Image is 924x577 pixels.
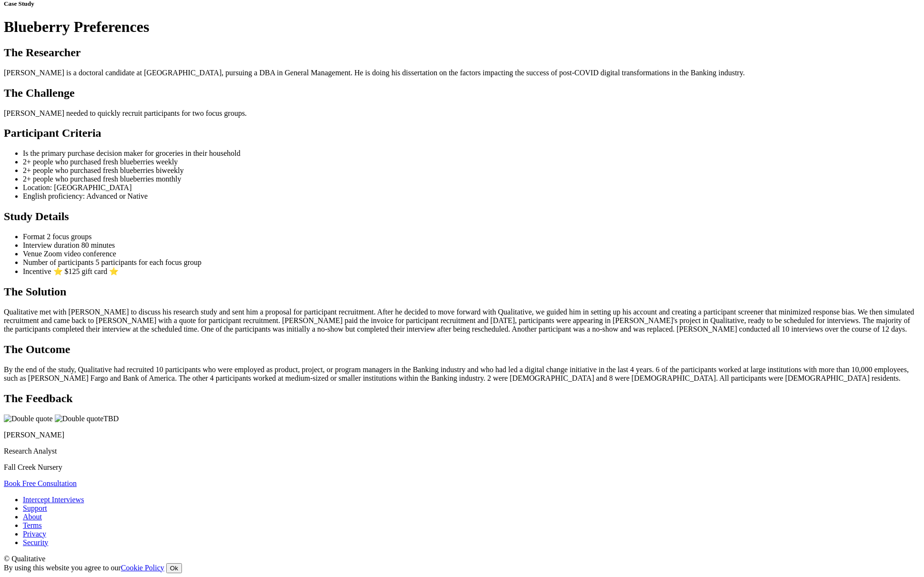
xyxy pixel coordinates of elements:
[4,127,920,140] h2: Participant Criteria
[4,479,77,487] a: Book Free Consultation
[23,158,920,166] li: 2+ people who purchased fresh blueberries weekly
[23,538,48,547] a: Security
[95,258,201,266] span: 5 participants for each focus group
[4,415,53,423] img: Double quote
[4,392,920,405] h2: The Feedback
[23,258,93,266] span: Number of participants
[55,415,104,423] img: Double quote
[4,109,920,118] p: [PERSON_NAME] needed to quickly recruit participants for two focus groups.
[23,250,42,258] span: Venue
[23,149,920,158] li: Is the primary purchase decision maker for groceries in their household
[4,447,920,456] p: Research Analyst
[4,46,920,59] h2: The Researcher
[23,521,42,529] a: Terms
[23,233,45,241] span: Format
[4,285,920,298] h2: The Solution
[4,463,920,472] p: Fall Creek Nursery
[23,530,46,538] a: Privacy
[121,564,164,572] a: Cookie Policy
[4,563,920,573] div: By using this website you agree to our
[4,87,920,100] h2: The Challenge
[4,343,920,356] h2: The Outcome
[4,210,920,223] h2: Study Details
[53,267,119,275] span: ⭐ $125 gift card ⭐
[23,183,920,192] li: Location: [GEOGRAPHIC_DATA]
[23,496,84,504] a: Intercept Interviews
[23,241,80,249] span: Interview duration
[4,415,920,423] p: TBD
[23,175,920,183] li: 2+ people who purchased fresh blueberries monthly
[4,431,920,439] p: [PERSON_NAME]
[81,241,115,249] span: 80 minutes
[44,250,116,258] span: Zoom video conference
[23,513,42,521] a: About
[4,555,920,563] div: © Qualitative
[4,365,920,383] p: By the end of the study, Qualitative had recruited 10 participants who were employed as product, ...
[23,166,920,175] li: 2+ people who purchased fresh blueberries biweekly
[47,233,91,241] span: 2 focus groups
[166,563,182,573] button: Ok
[4,308,920,334] p: Qualitative met with [PERSON_NAME] to discuss his research study and sent him a proposal for part...
[23,267,51,275] span: Incentive
[23,192,920,201] li: English proficiency: Advanced or Native
[876,531,924,577] iframe: Chat Widget
[23,504,47,512] a: Support
[4,18,920,36] h1: Blueberry Preferences
[4,69,920,77] p: [PERSON_NAME] is a doctoral candidate at [GEOGRAPHIC_DATA], pursuing a DBA in General Management....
